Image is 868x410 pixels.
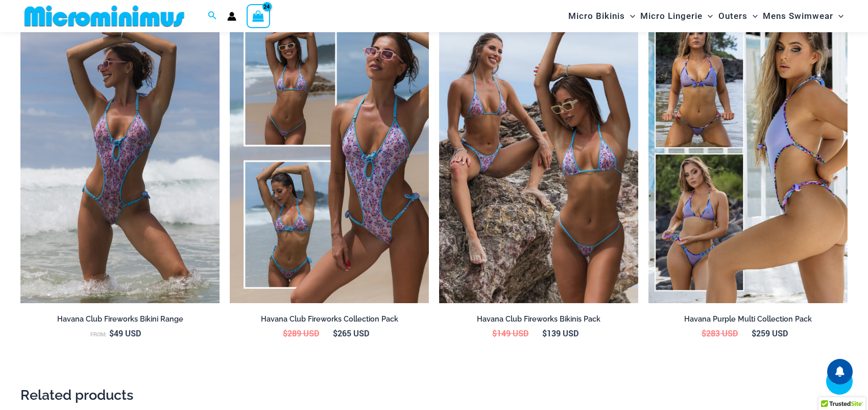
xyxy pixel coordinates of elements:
[568,3,625,29] span: Micro Bikinis
[333,328,337,338] span: $
[208,10,217,22] a: Search icon link
[333,328,369,338] bdi: 265 USD
[20,4,220,303] a: Havana Club Fireworks 820 One Piece Monokini 07Havana Club Fireworks 820 One Piece Monokini 08Hav...
[542,328,578,338] bdi: 139 USD
[283,328,319,338] bdi: 289 USD
[702,328,706,338] span: $
[439,4,638,303] a: Bikini PackHavana Club Fireworks 312 Tri Top 451 Thong 05Havana Club Fireworks 312 Tri Top 451 Th...
[439,314,638,328] a: Havana Club Fireworks Bikinis Pack
[20,314,220,324] h2: Havana Club Fireworks Bikini Range
[702,328,738,338] bdi: 283 USD
[625,3,635,29] span: Menu Toggle
[648,314,848,328] a: Havana Purple Multi Collection Pack
[564,2,848,31] nav: Site Navigation
[109,328,114,338] span: $
[833,3,843,29] span: Menu Toggle
[640,3,703,29] span: Micro Lingerie
[230,314,429,328] a: Havana Club Fireworks Collection Pack
[648,4,848,303] img: Havana Club Purple Multi 312 Top 451 Bottom 05
[230,4,429,303] img: Collection Pack (1)
[230,4,429,303] a: Collection Pack (1)Havana Club Fireworks 820 One Piece Monokini 08Havana Club Fireworks 820 One P...
[227,12,236,21] a: Account icon link
[20,386,848,404] h2: Related products
[760,3,846,29] a: Mens SwimwearMenu ToggleMenu Toggle
[439,4,638,303] img: Bikini Pack
[109,328,141,338] bdi: 49 USD
[247,4,270,28] a: View Shopping Cart, 24 items
[752,328,756,338] span: $
[763,3,833,29] span: Mens Swimwear
[716,3,760,29] a: OutersMenu ToggleMenu Toggle
[648,314,848,324] h2: Havana Purple Multi Collection Pack
[20,5,188,28] img: MM SHOP LOGO FLAT
[748,3,758,29] span: Menu Toggle
[703,3,713,29] span: Menu Toggle
[648,4,848,303] a: Havana Purple Multi Collection PackHavana Club Purple Multi 312 Top 451 Bottom 05Havana Club Purp...
[230,314,429,324] h2: Havana Club Fireworks Collection Pack
[20,314,220,328] a: Havana Club Fireworks Bikini Range
[638,3,715,29] a: Micro LingerieMenu ToggleMenu Toggle
[90,331,107,338] span: From:
[566,3,638,29] a: Micro BikinisMenu ToggleMenu Toggle
[492,328,528,338] bdi: 149 USD
[439,314,638,324] h2: Havana Club Fireworks Bikinis Pack
[20,4,220,303] img: Havana Club Fireworks 820 One Piece Monokini 07
[283,328,287,338] span: $
[542,328,547,338] span: $
[492,328,497,338] span: $
[752,328,788,338] bdi: 259 USD
[718,3,748,29] span: Outers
